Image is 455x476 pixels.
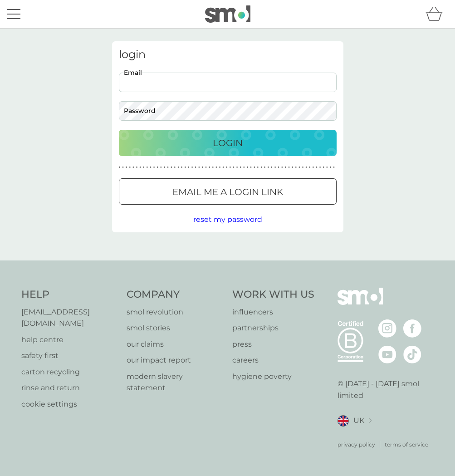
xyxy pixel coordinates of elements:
[271,165,273,170] p: ●
[213,136,243,150] p: Login
[177,165,179,170] p: ●
[119,130,337,156] button: Login
[122,165,124,170] p: ●
[285,165,287,170] p: ●
[172,185,283,199] p: Email me a login link
[205,165,207,170] p: ●
[232,306,314,318] a: influencers
[323,165,324,170] p: ●
[21,382,118,394] a: rinse and return
[233,165,235,170] p: ●
[353,415,364,427] span: UK
[274,165,276,170] p: ●
[127,354,223,366] a: our impact report
[313,165,314,170] p: ●
[330,165,332,170] p: ●
[260,165,262,170] p: ●
[426,5,448,23] div: basket
[205,5,250,23] img: smol
[403,319,421,338] img: visit the smol Facebook page
[119,178,337,205] button: Email me a login link
[232,339,314,350] a: press
[171,165,172,170] p: ●
[174,165,176,170] p: ●
[267,165,269,170] p: ●
[212,165,214,170] p: ●
[288,165,290,170] p: ●
[21,366,118,378] a: carton recycling
[147,165,148,170] p: ●
[127,322,223,334] a: smol stories
[257,165,259,170] p: ●
[369,418,372,423] img: select a new location
[232,322,314,334] a: partnerships
[326,165,328,170] p: ●
[295,165,297,170] p: ●
[193,214,262,226] button: reset my password
[278,165,279,170] p: ●
[338,440,375,449] a: privacy policy
[129,165,131,170] p: ●
[264,165,266,170] p: ●
[150,165,152,170] p: ●
[127,339,223,350] a: our claims
[188,165,190,170] p: ●
[338,288,383,319] img: smol
[305,165,307,170] p: ●
[119,48,337,61] h3: login
[157,165,158,170] p: ●
[232,288,314,302] h4: Work With Us
[21,306,118,329] a: [EMAIL_ADDRESS][DOMAIN_NAME]
[319,165,321,170] p: ●
[281,165,283,170] p: ●
[21,288,118,302] h4: Help
[236,165,238,170] p: ●
[209,165,210,170] p: ●
[378,319,396,338] img: visit the smol Instagram page
[247,165,249,170] p: ●
[385,440,428,449] p: terms of service
[127,306,223,318] p: smol revolution
[254,165,255,170] p: ●
[143,165,145,170] p: ●
[243,165,245,170] p: ●
[21,398,118,410] a: cookie settings
[232,371,314,383] a: hygiene poverty
[127,371,223,394] a: modern slavery statement
[195,165,196,170] p: ●
[222,165,224,170] p: ●
[232,354,314,366] a: careers
[21,334,118,346] a: help centre
[164,165,166,170] p: ●
[21,350,118,362] a: safety first
[193,215,262,224] span: reset my password
[215,165,217,170] p: ●
[338,378,434,401] p: © [DATE] - [DATE] smol limited
[403,345,421,363] img: visit the smol Tiktok page
[230,165,231,170] p: ●
[226,165,228,170] p: ●
[139,165,141,170] p: ●
[7,5,20,23] button: menu
[132,165,134,170] p: ●
[333,165,335,170] p: ●
[160,165,162,170] p: ●
[191,165,193,170] p: ●
[119,165,121,170] p: ●
[198,165,200,170] p: ●
[202,165,204,170] p: ●
[378,345,396,363] img: visit the smol Youtube page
